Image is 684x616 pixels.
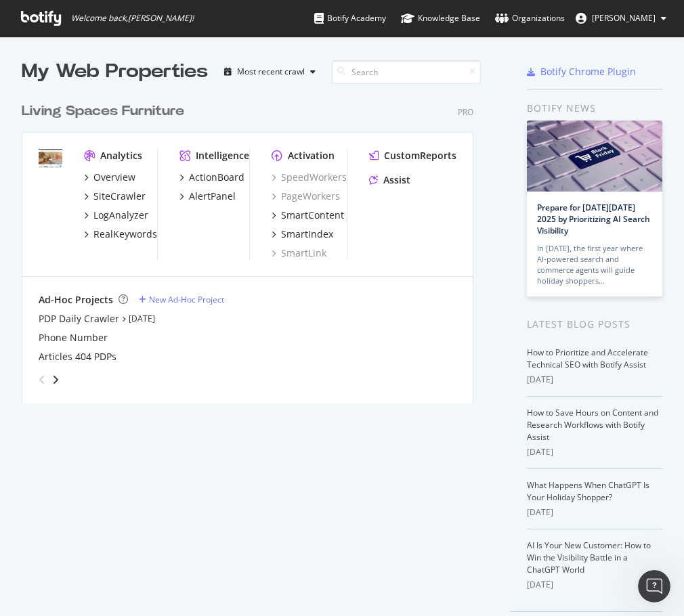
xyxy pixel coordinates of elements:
div: AlertPanel [189,190,236,203]
a: What Happens When ChatGPT Is Your Holiday Shopper? [527,479,649,503]
p: Hello [PERSON_NAME]. [27,96,244,142]
a: Articles 404 PDPs [39,350,116,364]
a: New Ad-Hoc Project [139,294,224,305]
a: Botify Chrome Plugin [527,65,636,79]
button: [PERSON_NAME] [565,7,677,29]
p: How can we help? [27,142,244,165]
a: RealKeywords [84,227,157,241]
div: SmartIndex Overview [28,359,227,374]
a: ActionBoard [179,171,244,184]
a: AlertPanel [179,190,236,203]
div: My Web Properties [22,58,208,85]
span: Messages [112,456,159,466]
div: [DATE] [527,374,662,386]
div: Integrating Web Traffic Data [28,309,227,324]
a: CustomReports [369,149,456,162]
a: SpeedWorkers [272,171,347,184]
div: Supported Bots [20,279,251,304]
div: Overview [93,171,135,184]
a: How to Save Hours on Content and Research Workflows with Botify Assist [527,407,658,443]
a: Prepare for [DATE][DATE] 2025 by Prioritizing AI Search Visibility [537,202,650,236]
a: SiteCrawler [84,190,146,203]
div: AI Agent and team can help [28,208,227,222]
span: Home [30,456,60,466]
div: Ad-Hoc Projects [39,293,113,307]
button: Most recent crawl [219,61,321,83]
a: Phone Number [39,331,108,345]
div: In [DATE], the first year where AI-powered search and commerce agents will guide holiday shoppers… [537,243,652,286]
div: Botify news [527,101,662,116]
span: Welcome back, [PERSON_NAME] ! [71,13,194,24]
div: SmartIndex [281,227,333,241]
div: angle-left [33,369,51,391]
div: Pro [458,106,473,118]
span: Anthony Hernandez [592,12,656,24]
a: Overview [84,171,135,184]
div: Understanding AI Bot Data in Botify [28,334,227,349]
h2: Education [28,403,243,418]
img: logo [27,26,91,47]
img: Prepare for Black Friday 2025 by Prioritizing AI Search Visibility [527,120,662,192]
img: Profile image for Anne [196,22,223,49]
div: RealKeywords [93,227,157,241]
iframe: Intercom live chat [638,570,670,602]
div: Most recent crawl [237,68,305,76]
div: grid [22,85,484,403]
div: Analytics [100,149,142,162]
div: Intelligence [196,149,249,162]
div: angle-right [51,373,60,387]
div: Ask a question [28,194,227,208]
div: Knowledge Base [401,12,480,25]
div: LogAnalyzer [93,208,148,222]
div: Assist [383,173,410,187]
a: SmartLink [272,246,326,260]
div: Close [233,22,257,46]
a: AI Is Your New Customer: How to Win the Visibility Battle in a ChatGPT World [527,540,651,575]
div: SmartIndex Overview [20,354,251,379]
div: [DATE] [527,579,662,591]
a: PageWorkers [272,190,340,203]
img: livingspaces.com [39,149,62,168]
button: Search for help [20,246,251,273]
button: Help [181,422,271,477]
div: SmartContent [281,208,344,222]
div: New Ad-Hoc Project [149,294,224,305]
a: SmartContent [272,208,344,222]
a: Assist [369,173,410,187]
a: Living Spaces Furniture [22,102,190,121]
a: PDP Daily Crawler [39,312,119,326]
div: [DATE] [527,506,662,519]
a: How to Prioritize and Accelerate Technical SEO with Botify Assist [527,347,648,370]
div: Living Spaces Furniture [22,102,184,121]
input: Search [332,60,481,84]
a: LogAnalyzer [84,208,148,222]
div: Integrating Web Traffic Data [20,304,251,329]
div: Ask a questionAI Agent and team can help [14,182,257,234]
div: Activation [288,149,335,162]
div: Botify Academy [314,12,386,25]
div: ActionBoard [189,171,244,184]
img: Profile image for Jenny [171,22,198,49]
div: SiteCrawler [93,190,146,203]
div: Botify Chrome Plugin [540,65,636,79]
div: [DATE] [527,446,662,458]
img: Profile image for Victoria [145,22,172,49]
a: [DATE] [129,313,155,324]
div: Understanding AI Bot Data in Botify [20,329,251,354]
a: SmartIndex [272,227,333,241]
div: Organizations [495,12,565,25]
div: Latest Blog Posts [527,317,662,332]
div: Supported Bots [28,284,227,299]
div: CustomReports [384,149,456,162]
span: Help [215,456,236,466]
button: Messages [90,422,180,477]
span: Search for help [28,253,110,267]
